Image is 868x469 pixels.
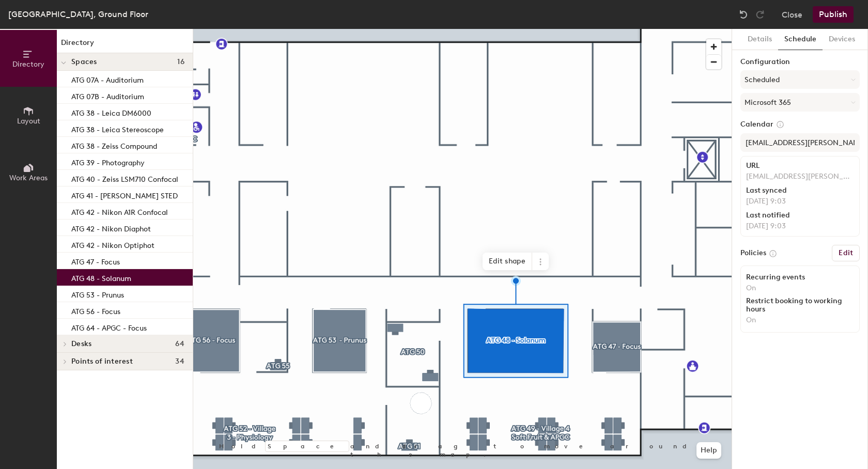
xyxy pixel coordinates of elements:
[71,304,120,316] p: ATG 56 - Focus
[778,29,823,50] button: Schedule
[740,70,860,89] button: Scheduled
[175,340,184,348] span: 64
[71,205,168,217] p: ATG 42 - Nikon A1R Confocal
[71,271,131,283] p: ATG 48 - Solanum
[12,60,44,69] span: Directory
[9,174,48,182] span: Work Areas
[746,316,854,325] p: On
[71,189,178,200] p: ATG 41 - [PERSON_NAME] STED
[740,58,860,66] label: Configuration
[746,222,854,231] p: [DATE] 9:03
[746,273,854,282] div: Recurring events
[738,9,749,20] img: Undo
[71,73,144,85] p: ATG 07A - Auditorium
[8,8,148,21] div: [GEOGRAPHIC_DATA], Ground Floor
[839,249,853,257] h6: Edit
[740,93,860,112] button: Microsoft 365
[71,58,97,66] span: Spaces
[57,37,193,53] h1: Directory
[746,284,854,293] p: On
[746,211,854,220] div: Last notified
[17,117,40,126] span: Layout
[175,357,184,366] span: 34
[71,89,144,101] p: ATG 07B - Auditorium
[746,162,854,170] div: URL
[782,6,802,23] button: Close
[832,245,860,261] button: Edit
[746,186,854,195] div: Last synced
[741,29,778,50] button: Details
[71,122,164,134] p: ATG 38 - Leica Stereoscope
[823,29,861,50] button: Devices
[71,172,178,184] p: ATG 40 - Zeiss LSM710 Confocal
[71,139,157,151] p: ATG 38 - Zeiss Compound
[71,321,147,333] p: ATG 64 - APGC - Focus
[740,249,766,257] label: Policies
[740,133,860,152] input: Add calendar email
[71,357,133,366] span: Points of interest
[813,6,854,23] button: Publish
[71,222,151,233] p: ATG 42 - Nikon Diaphot
[746,297,854,314] div: Restrict booking to working hours
[71,106,151,118] p: ATG 38 - Leica DM6000
[71,238,154,250] p: ATG 42 - Nikon Optiphot
[696,442,721,459] button: Help
[755,9,765,20] img: Redo
[483,253,532,270] span: Edit shape
[71,155,145,167] p: ATG 39 - Photography
[71,255,120,267] p: ATG 47 - Focus
[746,197,854,206] p: [DATE] 9:03
[746,172,854,181] p: [EMAIL_ADDRESS][PERSON_NAME][DOMAIN_NAME]
[71,288,124,300] p: ATG 53 - Prunus
[177,58,184,66] span: 16
[71,340,91,348] span: Desks
[740,120,860,129] label: Calendar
